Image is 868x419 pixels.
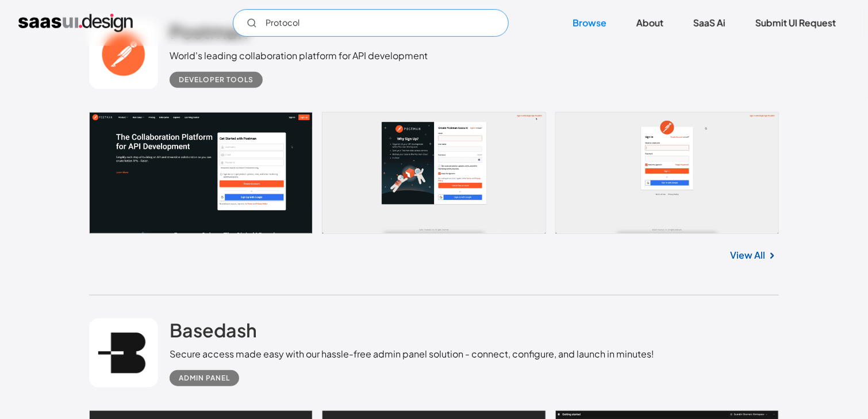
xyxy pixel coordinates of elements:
h2: Basedash [170,318,257,341]
a: Submit UI Request [742,10,850,36]
div: Admin Panel [179,371,230,385]
div: Developer tools [179,73,254,87]
div: World's leading collaboration platform for API development [170,49,428,63]
input: Search UI designs you're looking for... [233,9,509,37]
a: Browse [559,10,620,36]
a: Basedash [170,318,257,347]
a: home [18,14,133,32]
a: SaaS Ai [679,10,739,36]
div: Secure access made easy with our hassle-free admin panel solution - connect, configure, and launc... [170,347,654,361]
form: Email Form [233,9,509,37]
a: View All [730,248,765,262]
a: About [623,10,677,36]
